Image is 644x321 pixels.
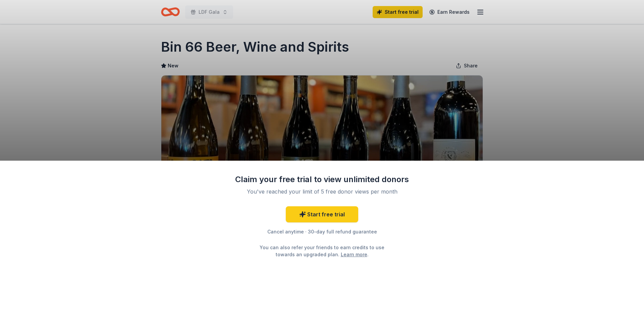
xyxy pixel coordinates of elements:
div: You can also refer your friends to earn credits to use towards an upgraded plan. . [254,244,390,258]
div: You've reached your limit of 5 free donor views per month [243,188,401,196]
div: Cancel anytime · 30-day full refund guarantee [235,228,409,236]
div: Claim your free trial to view unlimited donors [235,174,409,185]
a: Start free trial [286,206,358,222]
a: Learn more [341,251,367,258]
